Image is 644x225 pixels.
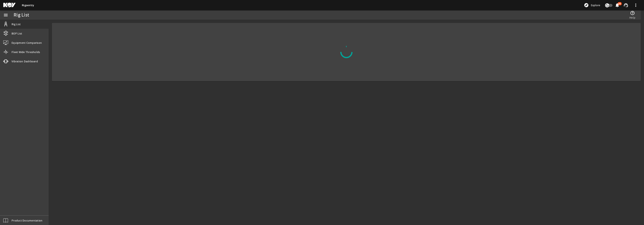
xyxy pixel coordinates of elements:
button: Explore [582,2,602,8]
mat-icon: help_outline [630,11,635,15]
div: Rig List [14,13,29,17]
span: Fleet Wide Thresholds [12,50,40,54]
span: Equipment Comparison [12,41,42,45]
mat-icon: vibration [3,59,8,64]
button: 86 [615,3,619,7]
mat-icon: menu [3,13,8,18]
span: Vibration Dashboard [12,59,38,63]
span: Explore [591,3,600,7]
span: Help [629,15,635,20]
span: Rig List [12,22,21,26]
mat-icon: support_agent [623,3,628,8]
a: Rigsentry [22,3,34,7]
span: Product Documentation [12,218,42,223]
button: more_vert [631,0,641,10]
mat-icon: notifications [615,3,620,8]
span: BOP List [12,31,22,36]
mat-icon: explore [584,3,589,8]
